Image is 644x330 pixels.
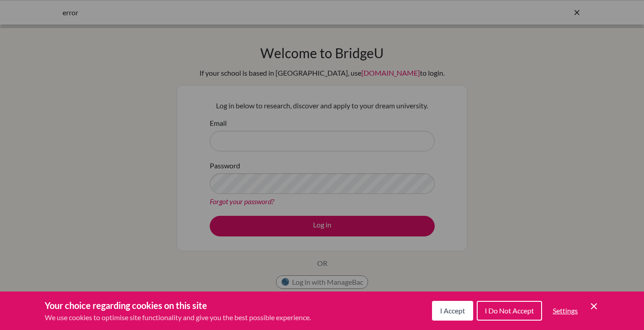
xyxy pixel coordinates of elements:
button: Settings [546,302,585,320]
h3: Your choice regarding cookies on this site [45,299,311,312]
span: Settings [553,306,578,315]
button: I Accept [432,301,473,321]
p: We use cookies to optimise site functionality and give you the best possible experience. [45,312,311,323]
button: Save and close [589,301,599,312]
span: I Accept [440,306,465,315]
span: I Do Not Accept [485,306,534,315]
button: I Do Not Accept [477,301,542,321]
